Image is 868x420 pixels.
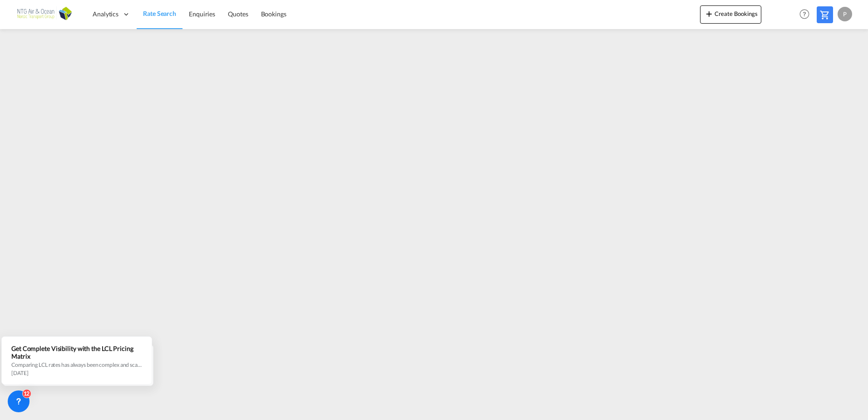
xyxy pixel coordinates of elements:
div: P [838,7,852,21]
span: Help [797,6,812,22]
span: Analytics [93,10,118,19]
span: Rate Search [143,10,176,17]
div: Help [797,6,817,23]
md-icon: icon-plus 400-fg [704,8,715,19]
span: Bookings [261,10,286,18]
span: Quotes [228,10,248,18]
span: Enquiries [189,10,215,18]
button: icon-plus 400-fgCreate Bookings [700,5,761,24]
img: e656f910b01211ecad38b5b032e214e6.png [14,4,75,25]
